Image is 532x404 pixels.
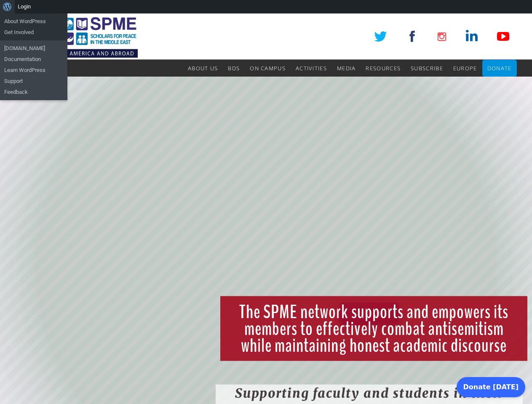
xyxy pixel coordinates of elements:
[337,64,356,72] span: Media
[16,13,138,60] img: SPME
[250,60,286,77] a: On Campus
[453,60,477,77] a: Europe
[228,60,240,77] a: BDS
[220,296,527,361] rs-layer: The SPME network supports and empowers its members to effectively combat antisemitism while maint...
[188,60,218,77] a: About Us
[411,60,443,77] a: Subscribe
[296,60,327,77] a: Activities
[487,60,512,77] a: Donate
[188,64,218,72] span: About Us
[411,64,443,72] span: Subscribe
[337,60,356,77] a: Media
[296,64,327,72] span: Activities
[366,60,401,77] a: Resources
[228,64,240,72] span: BDS
[366,64,401,72] span: Resources
[453,64,477,72] span: Europe
[250,64,286,72] span: On Campus
[487,64,512,72] span: Donate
